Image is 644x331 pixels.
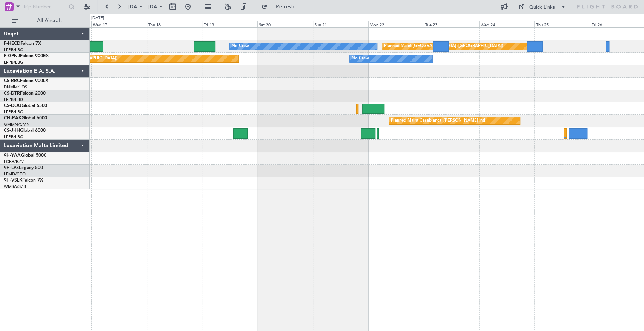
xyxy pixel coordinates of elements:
[479,21,535,27] div: Wed 24
[4,109,23,115] a: LFPB/LBG
[313,21,368,27] div: Sun 21
[384,41,503,52] div: Planned Maint [GEOGRAPHIC_DATA] ([GEOGRAPHIC_DATA])
[4,79,48,83] a: CS-RRCFalcon 900LX
[4,178,43,183] a: 9H-VSLKFalcon 7X
[269,4,301,9] span: Refresh
[4,79,20,83] span: CS-RRC
[529,4,555,11] div: Quick Links
[368,21,424,27] div: Mon 22
[4,171,26,177] a: LFMD/CEQ
[4,134,23,140] a: LFPB/LBG
[147,21,202,27] div: Thu 18
[4,184,26,189] a: WMSA/SZB
[4,91,46,96] a: CS-DTRFalcon 2000
[23,1,66,12] input: Trip Number
[4,97,23,102] a: LFPB/LBG
[20,18,80,23] span: All Aircraft
[4,128,46,133] a: CS-JHHGlobal 6000
[128,3,164,10] span: [DATE] - [DATE]
[4,84,27,90] a: DNMM/LOS
[4,104,22,108] span: CS-DOU
[4,153,46,158] a: 9H-YAAGlobal 5000
[4,41,41,46] a: F-HECDFalcon 7X
[4,116,47,121] a: CN-RAKGlobal 6000
[534,21,590,27] div: Thu 25
[4,166,19,170] span: 9H-LPZ
[4,178,22,183] span: 9H-VSLK
[514,1,570,13] button: Quick Links
[4,104,47,108] a: CS-DOUGlobal 6500
[4,91,20,96] span: CS-DTR
[4,54,20,58] span: F-GPNJ
[4,41,20,46] span: F-HECD
[352,53,369,64] div: No Crew
[4,47,23,53] a: LFPB/LBG
[4,166,43,170] a: 9H-LPZLegacy 500
[4,59,23,65] a: LFPB/LBG
[232,41,249,52] div: No Crew
[91,15,104,21] div: [DATE]
[202,21,257,27] div: Fri 19
[8,15,82,27] button: All Aircraft
[4,159,24,165] a: FCBB/BZV
[91,21,147,27] div: Wed 17
[257,21,313,27] div: Sat 20
[4,54,49,58] a: F-GPNJFalcon 900EX
[4,116,22,121] span: CN-RAK
[391,115,486,127] div: Planned Maint Casablanca ([PERSON_NAME] Intl)
[258,1,303,13] button: Refresh
[424,21,479,27] div: Tue 23
[4,153,21,158] span: 9H-YAA
[4,128,20,133] span: CS-JHH
[4,122,30,127] a: GMMN/CMN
